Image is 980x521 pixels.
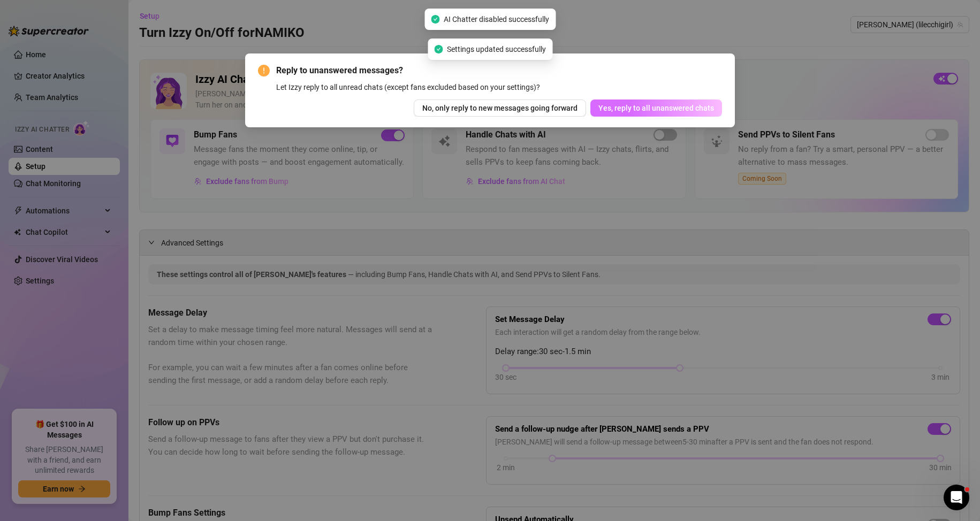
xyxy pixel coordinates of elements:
[431,15,439,24] span: check-circle
[276,81,723,93] div: Let Izzy reply to all unread chats (except fans excluded based on your settings)?
[590,99,722,117] button: Yes, reply to all unanswered chats
[276,64,723,77] span: Reply to unanswered messages?
[447,43,546,55] span: Settings updated successfully
[444,13,549,25] span: AI Chatter disabled successfully
[422,104,578,112] span: No, only reply to new messages going forward
[258,65,270,76] span: exclamation-circle
[944,485,969,510] iframe: Intercom live chat
[598,104,714,112] span: Yes, reply to all unanswered chats
[414,99,586,117] button: No, only reply to new messages going forward
[434,45,443,53] span: check-circle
